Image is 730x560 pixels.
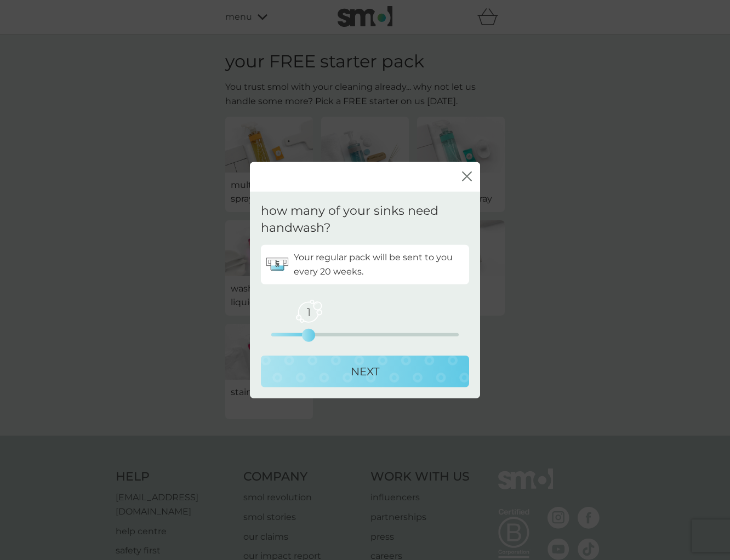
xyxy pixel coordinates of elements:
button: NEXT [261,355,469,387]
button: close [462,171,472,182]
p: how many of your sinks need handwash? [261,203,469,237]
p: Your regular pack will be sent to you every 20 weeks. [294,250,464,278]
span: 1 [295,298,322,325]
p: NEXT [351,362,379,380]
